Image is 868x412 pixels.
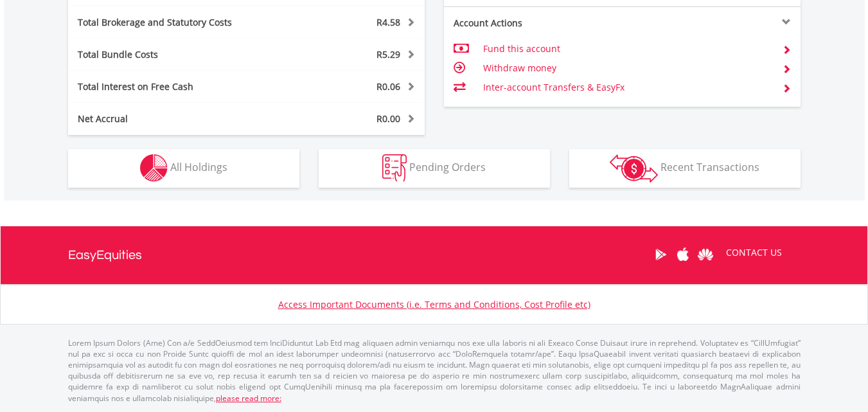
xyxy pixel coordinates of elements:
[376,16,400,28] span: R4.58
[68,80,276,93] div: Total Interest on Free Cash
[68,16,276,29] div: Total Brokerage and Statutory Costs
[68,149,299,188] button: All Holdings
[278,298,590,310] a: Access Important Documents (i.e. Terms and Conditions, Cost Profile etc)
[170,160,227,174] span: All Holdings
[444,17,623,30] div: Account Actions
[216,393,281,404] a: please read more:
[376,80,400,93] span: R0.06
[68,337,801,404] p: Lorem Ipsum Dolors (Ame) Con a/e SeddOeiusmod tem InciDiduntut Lab Etd mag aliquaen admin veniamq...
[717,235,791,271] a: CONTACT US
[483,58,772,78] td: Withdraw money
[672,235,695,274] a: Apple
[569,149,801,188] button: Recent Transactions
[319,149,550,188] button: Pending Orders
[610,154,658,183] img: transactions-zar-wht.png
[376,48,400,60] span: R5.29
[660,160,759,174] span: Recent Transactions
[483,39,772,58] td: Fund this account
[68,112,276,125] div: Net Accrual
[650,235,672,274] a: Google Play
[376,112,400,125] span: R0.00
[409,160,486,174] span: Pending Orders
[483,78,772,97] td: Inter-account Transfers & EasyFx
[695,235,717,274] a: Huawei
[382,154,407,182] img: pending_instructions-wht.png
[68,48,276,61] div: Total Bundle Costs
[140,154,168,182] img: holdings-wht.png
[68,226,142,284] a: EasyEquities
